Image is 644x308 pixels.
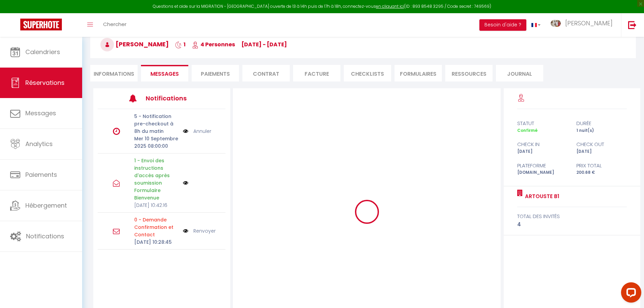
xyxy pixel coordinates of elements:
div: 1 nuit(s) [572,127,631,134]
p: 5 - Notification pre-checkout à 8h du matin [134,113,178,135]
li: Contrat [242,65,290,81]
div: check in [513,140,572,148]
span: [PERSON_NAME] [100,40,169,48]
div: statut [513,119,572,127]
div: [DATE] [513,148,572,155]
span: Réservations [25,78,65,87]
div: Plateforme [513,162,572,170]
span: 4 Personnes [192,41,235,48]
li: Ressources [445,65,493,81]
span: Messages [150,70,179,78]
li: Facture [293,65,340,81]
div: 4 [517,220,627,229]
img: NO IMAGE [183,127,188,135]
li: FORMULAIRES [395,65,442,81]
div: [DATE] [572,148,631,155]
div: 200.68 € [572,169,631,176]
li: CHECKLISTS [344,65,391,81]
img: Super Booking [20,19,62,30]
span: Calendriers [25,48,60,56]
img: NO IMAGE [183,180,188,186]
a: Chercher [98,13,132,37]
p: [DATE] 10:42:16 [134,202,178,209]
p: 0 - Demande Confirmation et Contact [134,216,178,238]
span: [DATE] - [DATE] [241,41,287,48]
div: Prix total [572,162,631,170]
img: ... [551,20,561,27]
li: Journal [496,65,543,81]
a: Annuler [193,127,211,135]
p: [DATE] 10:28:45 [134,238,178,246]
li: Paiements [192,65,239,81]
a: en cliquant ici [376,3,404,9]
span: Notifications [26,232,64,240]
a: Renvoyer [193,227,216,235]
a: Artouste B1 [523,192,559,200]
div: check out [572,140,631,148]
div: [DOMAIN_NAME] [513,169,572,176]
span: Messages [25,109,56,117]
p: 1 - Envoi des instructions d'accès après soumission Formulaire Bienvenue [134,157,178,202]
p: Mer 10 Septembre 2025 08:00:00 [134,135,178,150]
span: [PERSON_NAME] [565,19,613,27]
span: Paiements [25,170,57,179]
li: Informations [90,65,138,81]
img: NO IMAGE [183,227,188,235]
iframe: LiveChat chat widget [616,280,644,308]
img: logout [628,21,637,29]
span: Hébergement [25,201,67,210]
div: total des invités [517,212,627,220]
span: 1 [175,41,186,48]
span: Chercher [103,21,126,28]
div: durée [572,119,631,127]
span: Analytics [25,140,53,148]
button: Besoin d'aide ? [479,19,526,31]
h3: Notifications [146,91,199,106]
a: ... [PERSON_NAME] [546,13,621,37]
span: Confirmé [517,127,538,133]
